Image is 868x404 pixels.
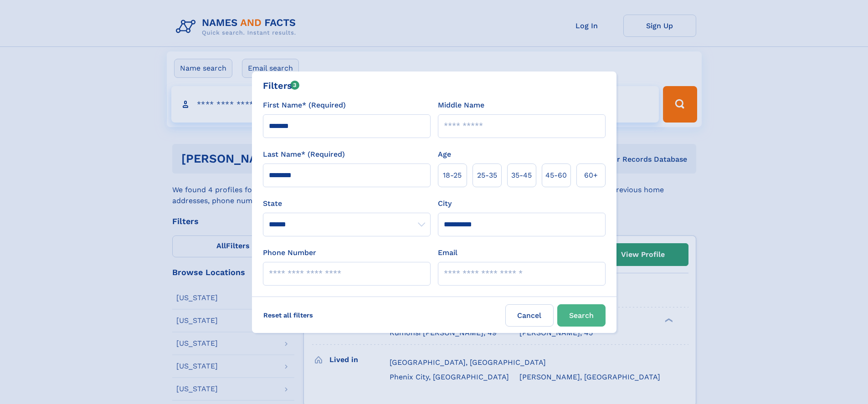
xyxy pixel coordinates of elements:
span: 60+ [584,170,598,181]
span: 18‑25 [443,170,462,181]
label: Age [438,149,451,160]
div: Filters [263,79,300,92]
span: 35‑45 [511,170,532,181]
label: Cancel [505,304,554,327]
label: Reset all filters [257,304,319,326]
label: First Name* (Required) [263,100,346,111]
label: City [438,198,452,209]
label: Last Name* (Required) [263,149,345,160]
label: Email [438,247,457,258]
button: Search [557,304,606,327]
span: 45‑60 [545,170,567,181]
label: Middle Name [438,100,484,111]
span: 25‑35 [477,170,497,181]
label: Phone Number [263,247,316,258]
label: State [263,198,431,209]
